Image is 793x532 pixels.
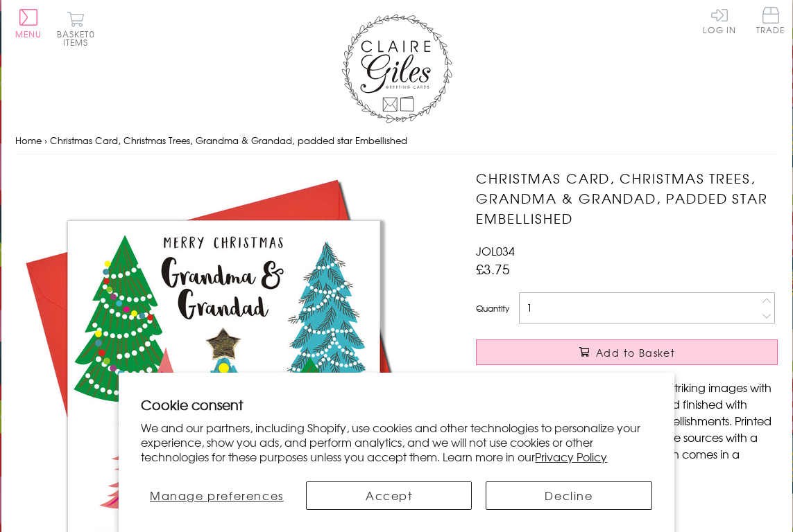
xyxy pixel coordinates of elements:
button: Accept [306,481,472,510]
h2: Cookie consent [141,395,651,414]
span: Menu [15,28,42,40]
a: Privacy Policy [535,448,607,465]
a: Home [15,134,42,147]
button: Manage preferences [141,481,292,510]
p: We and our partners, including Shopify, use cookies and other technologies to personalize your ex... [141,420,651,463]
a: Log In [703,7,736,34]
img: Claire Giles Greetings Cards [341,14,452,123]
a: Trade [756,7,785,37]
span: Christmas Card, Christmas Trees, Grandma & Grandad, padded star Embellished [50,134,407,147]
button: Basket0 items [57,11,95,46]
span: JOL034 [476,242,515,259]
h1: Christmas Card, Christmas Trees, Grandma & Grandad, padded star Embellished [476,168,778,228]
span: 0 items [63,28,95,48]
label: Quantity [476,302,509,314]
span: £3.75 [476,259,510,278]
span: Trade [756,7,785,34]
button: Add to Basket [476,339,778,365]
button: Decline [486,481,651,510]
button: Menu [15,9,42,38]
span: › [44,134,47,147]
nav: breadcrumbs [15,127,778,155]
span: Add to Basket [596,346,675,360]
span: Manage preferences [150,487,284,504]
